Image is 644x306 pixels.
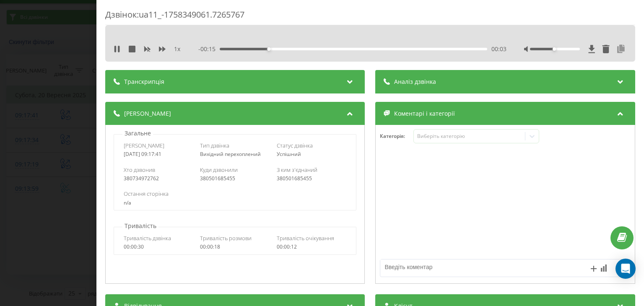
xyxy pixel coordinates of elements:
span: [PERSON_NAME] [124,142,164,149]
div: 380501685455 [277,176,347,182]
span: Вихідний перехоплений [200,150,261,158]
span: З ким з'єднаний [277,166,317,174]
span: Хто дзвонив [124,166,155,174]
span: Остання сторінка [124,190,169,197]
div: n/a [124,200,346,206]
div: [DATE] 09:17:41 [124,151,194,157]
span: 1 x [174,45,180,53]
span: Коментарі і категорії [395,109,455,118]
div: 00:00:18 [200,244,270,250]
span: Тривалість очікування [277,234,334,242]
span: Тривалість дзвінка [124,234,171,242]
div: Accessibility label [553,47,556,51]
span: Статус дзвінка [277,142,313,149]
div: 00:00:30 [124,244,194,250]
span: Аналіз дзвінка [395,78,436,86]
div: Дзвінок : ua11_-1758349061.7265767 [105,9,635,25]
div: 380734972762 [124,176,194,182]
span: Тривалість розмови [200,234,252,242]
span: Тип дзвінка [200,142,230,149]
div: 00:00:12 [277,244,347,250]
span: [PERSON_NAME] [124,109,171,118]
div: Open Intercom Messenger [615,259,636,279]
span: Транскрипція [124,78,164,86]
span: Куди дзвонили [200,166,238,174]
h4: Категорія : [380,133,414,139]
span: 00:03 [491,45,506,53]
div: Accessibility label [267,47,271,51]
p: Тривалість [122,222,158,230]
p: Загальне [122,129,153,137]
div: Виберіть категорію [417,133,522,140]
span: Успішний [277,150,301,158]
span: - 00:15 [199,45,220,53]
div: 380501685455 [200,176,270,182]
